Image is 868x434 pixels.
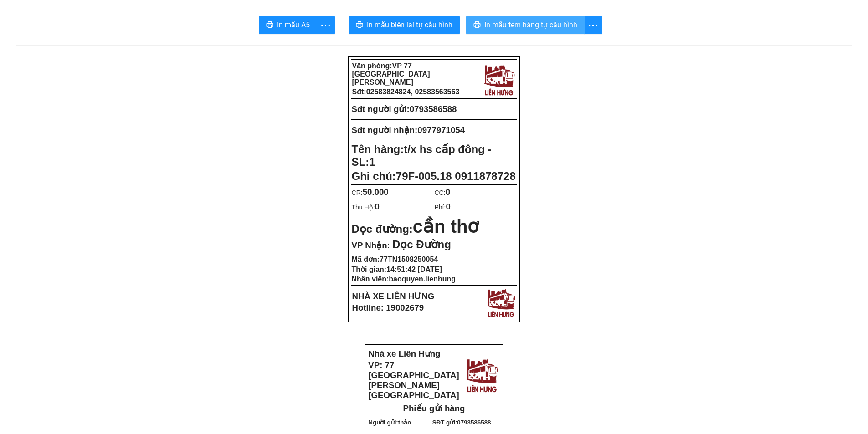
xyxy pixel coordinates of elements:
span: Phí: [435,204,451,211]
strong: SĐT gửi: [432,419,491,426]
button: printerIn mẫu A5 [259,16,317,34]
span: 0977971054 [417,125,465,135]
img: logo [464,356,500,393]
strong: Nhà xe Liên Hưng [368,349,440,358]
button: more [584,16,602,34]
strong: NHÀ XE LIÊN HƯNG [352,291,435,301]
strong: Tên hàng: [352,143,492,168]
strong: VP: 77 [GEOGRAPHIC_DATA][PERSON_NAME][GEOGRAPHIC_DATA] [3,16,94,56]
img: logo [482,62,516,97]
span: In mẫu biên lai tự cấu hình [367,19,452,31]
span: printer [356,21,363,30]
span: printer [266,21,273,30]
button: printerIn mẫu tem hàng tự cấu hình [466,16,585,34]
span: 02583824824, 02583563563 [366,88,460,96]
span: 0793586588 [410,104,457,114]
span: CR: [352,189,389,196]
span: 50.000 [363,187,389,197]
span: more [317,20,334,31]
strong: Sđt người nhận: [352,125,418,135]
strong: Nhân viên: [352,275,456,283]
strong: Phiếu gửi hàng [37,59,99,69]
span: 0 [375,202,380,211]
span: t/x hs cấp đông - SL: [352,143,492,168]
strong: Thời gian: [352,266,442,273]
strong: Dọc đường: [352,223,479,235]
span: cần thơ [413,216,479,236]
span: more [585,20,602,31]
strong: Mã đơn: [352,255,438,263]
strong: Phiếu gửi hàng [403,403,465,413]
span: VP Nhận: [352,240,390,250]
button: more [317,16,335,34]
span: thảo [398,419,411,426]
span: In mẫu A5 [277,19,310,31]
span: 14:51:42 [DATE] [386,266,442,273]
img: logo [485,286,517,318]
span: 1 [369,156,375,168]
strong: Hotline: 19002679 [352,303,424,312]
strong: Sđt người gửi: [352,104,410,114]
span: 0 [446,202,450,211]
span: Dọc Đường [392,238,451,250]
span: VP 77 [GEOGRAPHIC_DATA][PERSON_NAME] [352,62,430,86]
span: Thu Hộ: [352,204,380,211]
button: printerIn mẫu biên lai tự cấu hình [349,16,460,34]
strong: Người gửi: [368,419,411,426]
span: 0793586588 [457,419,491,426]
strong: Nhà xe Liên Hưng [3,5,75,14]
strong: Văn phòng: [352,62,430,86]
span: 79F-005.18 0911878728 [396,170,516,182]
strong: Sđt: [352,88,460,96]
span: printer [473,21,481,30]
img: logo [98,11,134,49]
span: 77TN1508250054 [380,255,438,263]
span: 0 [446,187,450,197]
span: CC: [435,189,451,196]
span: In mẫu tem hàng tự cấu hình [484,19,577,31]
span: baoquyen.lienhung [389,275,456,283]
span: Ghi chú: [352,170,516,182]
strong: VP: 77 [GEOGRAPHIC_DATA][PERSON_NAME][GEOGRAPHIC_DATA] [368,360,459,400]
